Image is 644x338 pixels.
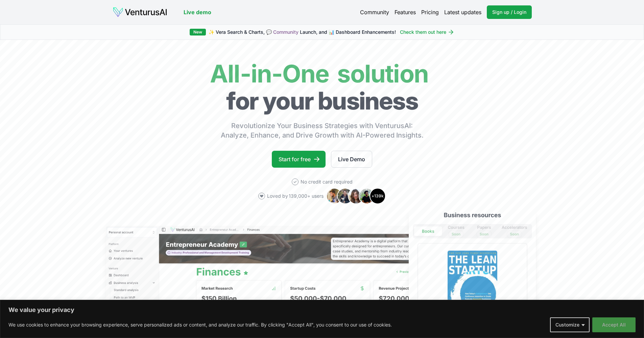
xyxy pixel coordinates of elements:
a: Live Demo [331,151,372,168]
a: Pricing [421,8,439,16]
a: Sign up / Login [487,5,532,19]
div: New [190,29,206,35]
p: We use cookies to enhance your browsing experience, serve personalized ads or content, and analyz... [8,321,392,329]
a: Community [273,29,299,35]
a: Community [360,8,389,16]
a: Check them out here [400,29,454,35]
span: Sign up / Login [492,9,526,16]
p: We value your privacy [8,306,636,314]
button: Customize [550,317,590,332]
img: Avatar 4 [359,188,375,204]
img: logo [113,7,167,18]
a: Start for free [272,151,326,168]
a: Latest updates [444,8,481,16]
img: Avatar 2 [337,188,353,204]
img: Avatar 1 [326,188,342,204]
img: Avatar 3 [348,188,364,204]
button: Accept All [592,317,636,332]
span: ✨ Vera Search & Charts, 💬 Launch, and 📊 Dashboard Enhancements! [209,29,396,35]
a: Features [395,8,416,16]
a: Live demo [184,8,211,16]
